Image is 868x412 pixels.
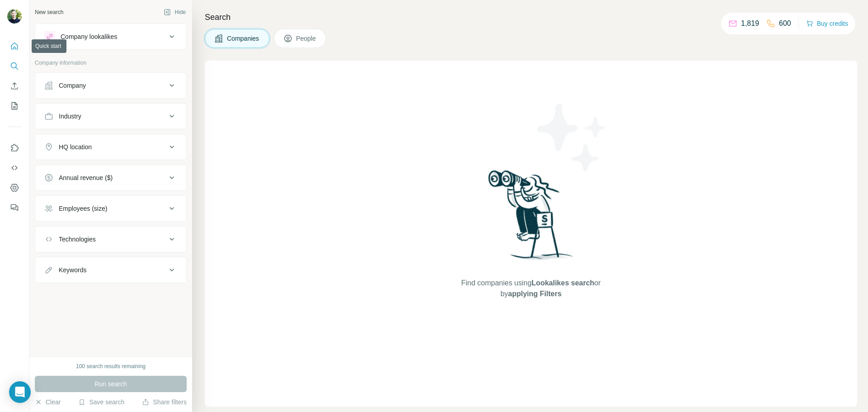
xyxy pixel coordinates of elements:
[78,398,124,407] button: Save search
[7,98,22,114] button: My lists
[532,279,594,287] span: Lookalikes search
[35,398,61,407] button: Clear
[806,17,848,30] button: Buy credits
[157,5,192,19] button: Hide
[7,38,22,54] button: Quick start
[7,180,22,196] button: Dashboard
[35,259,186,281] button: Keywords
[35,26,186,47] button: Company lookalikes
[779,18,791,29] p: 600
[531,97,613,178] img: Surfe Illustration - Stars
[7,160,22,176] button: Use Surfe API
[227,34,260,43] span: Companies
[35,136,186,158] button: HQ location
[35,59,187,67] p: Company information
[61,32,117,41] div: Company lookalikes
[59,204,107,213] div: Employees (size)
[59,265,86,275] div: Keywords
[59,112,81,121] div: Industry
[7,9,22,24] img: Avatar
[7,140,22,156] button: Use Surfe on LinkedIn
[741,18,759,29] p: 1,819
[205,11,857,24] h4: Search
[35,75,186,96] button: Company
[9,381,31,403] div: Open Intercom Messenger
[7,78,22,94] button: Enrich CSV
[35,228,186,250] button: Technologies
[484,168,578,269] img: Surfe Illustration - Woman searching with binoculars
[59,142,92,152] div: HQ location
[296,34,317,43] span: People
[59,173,113,182] div: Annual revenue ($)
[76,362,146,370] div: 100 search results remaining
[35,167,186,189] button: Annual revenue ($)
[7,199,22,216] button: Feedback
[35,198,186,219] button: Employees (size)
[59,81,86,90] div: Company
[35,8,63,16] div: New search
[7,58,22,74] button: Search
[508,290,561,298] span: applying Filters
[142,398,187,407] button: Share filters
[458,278,603,299] span: Find companies using or by
[59,235,96,244] div: Technologies
[35,105,186,127] button: Industry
